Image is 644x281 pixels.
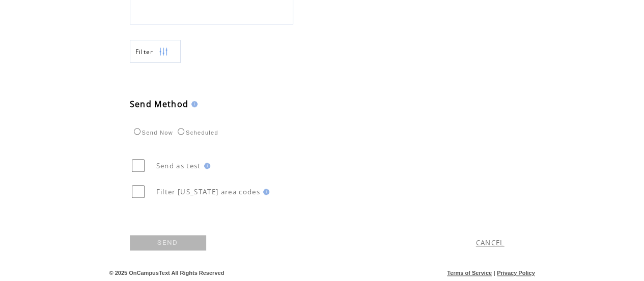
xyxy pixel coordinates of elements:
label: Scheduled [175,130,218,136]
img: filters.png [159,40,168,63]
span: Filter [US_STATE] area codes [156,187,260,196]
a: CANCEL [476,238,505,247]
a: SEND [130,235,206,250]
span: Send Method [130,98,189,110]
input: Send Now [134,128,141,135]
span: © 2025 OnCampusText All Rights Reserved [109,270,225,276]
a: Privacy Policy [497,270,535,276]
span: Show filters [135,47,154,56]
img: help.gif [201,163,210,169]
img: help.gif [260,189,269,195]
span: | [493,270,495,276]
a: Filter [130,40,181,63]
span: Send as test [156,161,201,170]
a: Terms of Service [447,270,492,276]
input: Scheduled [178,128,184,135]
label: Send Now [131,130,173,136]
img: help.gif [188,101,198,107]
